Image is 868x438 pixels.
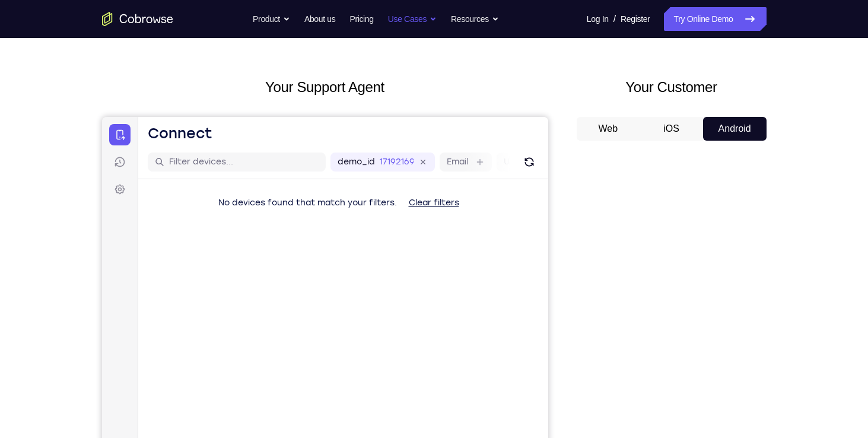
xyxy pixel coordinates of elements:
[664,7,766,31] a: Try Online Demo
[388,7,437,31] button: Use Cases
[640,117,703,141] button: iOS
[102,12,173,26] a: Go to the home page
[116,81,295,91] span: No devices found that match your filters.
[304,7,335,31] a: About us
[253,7,290,31] button: Product
[587,7,609,31] a: Log In
[621,7,650,31] a: Register
[703,117,767,141] button: Android
[297,74,367,98] button: Clear filters
[451,7,499,31] button: Resources
[613,12,616,26] span: /
[205,357,277,381] button: 6-digit code
[577,117,640,141] button: Web
[102,77,548,98] h2: Your Support Agent
[349,7,373,31] a: Pricing
[577,77,767,98] h2: Your Customer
